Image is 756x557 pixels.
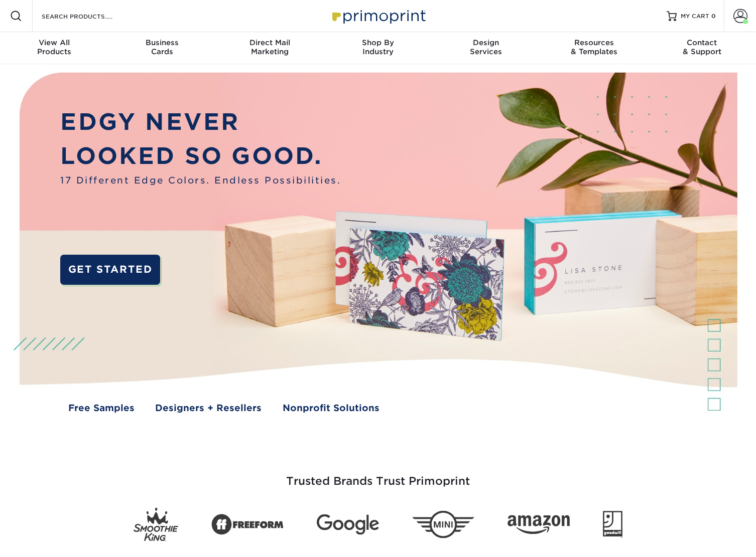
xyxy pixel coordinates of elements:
[648,38,756,47] span: Contact
[60,255,160,284] a: GET STARTED
[84,451,672,500] h3: Trusted Brands Trust Primoprint
[283,401,380,415] a: Nonprofit Solutions
[317,514,379,535] img: Google
[648,32,756,64] a: Contact& Support
[324,38,432,47] span: Shop By
[412,511,474,538] img: Mini
[134,508,178,541] img: Smoothie King
[216,38,324,56] div: Marketing
[60,173,341,187] span: 17 Different Edge Colors. Endless Possibilities.
[648,38,756,56] div: & Support
[216,38,324,47] span: Direct Mail
[324,32,432,64] a: Shop ByIndustry
[216,32,324,64] a: Direct MailMarketing
[211,508,284,540] img: Freeform
[324,38,432,56] div: Industry
[68,401,135,415] a: Free Samples
[603,511,622,538] img: Goodwill
[328,5,428,27] img: Primoprint
[60,139,341,173] p: LOOKED SO GOOD.
[711,13,716,20] span: 0
[432,38,540,47] span: Design
[540,32,648,64] a: Resources& Templates
[108,38,216,47] span: Business
[108,38,216,56] div: Cards
[41,10,139,22] input: SEARCH PRODUCTS.....
[681,12,709,21] span: MY CART
[108,32,216,64] a: BusinessCards
[60,105,341,139] p: EDGY NEVER
[540,38,648,47] span: Resources
[508,515,570,534] img: Amazon
[155,401,262,415] a: Designers + Resellers
[432,38,540,56] div: Services
[540,38,648,56] div: & Templates
[432,32,540,64] a: DesignServices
